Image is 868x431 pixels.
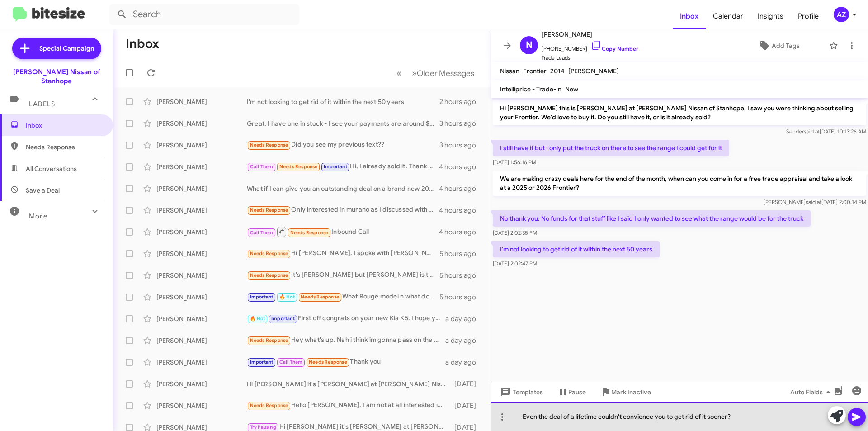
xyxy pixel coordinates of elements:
span: Needs Response [250,142,288,148]
span: Needs Response [250,337,288,343]
span: Needs Response [250,403,288,408]
span: Intelliprice - Trade-In [500,85,561,93]
div: Hello [PERSON_NAME]. I am not at all interested in selling my Rogue Sport. I made my final paymen... [247,400,450,411]
div: What Rouge model n what down, [247,292,439,302]
div: 4 hours ago [439,184,483,193]
span: More [29,212,47,220]
button: Pause [550,384,593,400]
button: Add Tags [732,38,825,54]
div: 5 hours ago [439,249,483,258]
div: 4 hours ago [439,162,483,171]
span: [DATE] 2:02:47 PM [493,260,537,267]
a: Inbox [673,3,706,29]
span: [DATE] 1:56:16 PM [493,159,536,166]
span: Sender [DATE] 10:13:26 AM [786,128,866,135]
span: Labels [29,100,55,108]
p: I'm not looking to get rid of it within the next 50 years [493,241,660,257]
div: 3 hours ago [439,141,483,150]
span: Pause [568,384,586,400]
div: Hi, I already sold it. Thank you for reaching out 🙏🏽 [247,161,439,172]
span: 🔥 Hot [250,316,265,322]
h1: Inbox [126,37,159,51]
span: » [412,67,417,79]
a: Calendar [706,3,750,29]
span: Call Them [250,164,274,170]
span: Nissan [500,67,519,75]
div: [PERSON_NAME] [156,206,247,215]
span: said at [806,199,821,205]
div: AZ [834,7,849,22]
span: Important [250,294,274,300]
span: Call Them [250,230,274,236]
button: Auto Fields [783,384,841,400]
span: Needs Response [279,164,318,170]
div: [PERSON_NAME] [156,119,247,128]
span: Special Campaign [39,44,94,53]
button: Next [406,64,480,82]
span: All Conversations [26,164,77,173]
span: Needs Response [250,272,288,278]
div: [PERSON_NAME] [156,271,247,280]
span: Important [324,164,347,170]
div: Great, I have one in stock - I see your payments are around $650, I would not be able to be close... [247,119,439,128]
div: First off congrats on your new Kia K5. I hope you're enjoying it. What kind of deal do we need to... [247,313,445,324]
div: Even the deal of a lifetime couldn't convience you to get rid of it sooner? [491,402,868,431]
span: Needs Response [250,207,288,213]
button: Mark Inactive [593,384,658,400]
div: Thank you [247,357,445,367]
div: [PERSON_NAME] [156,358,247,367]
div: What if I can give you an outstanding deal on a brand new 2026 Frontier? [247,184,439,193]
span: Save a Deal [26,186,60,195]
div: [DATE] [450,379,483,388]
div: Inbound Call [247,226,439,237]
div: [PERSON_NAME] [156,227,247,237]
div: [PERSON_NAME] [156,162,247,171]
button: AZ [826,7,858,22]
div: 5 hours ago [439,271,483,280]
div: [PERSON_NAME] [156,379,247,388]
input: Search [109,4,299,25]
div: a day ago [445,358,483,367]
div: 4 hours ago [439,227,483,237]
div: 5 hours ago [439,293,483,302]
span: [PHONE_NUMBER] [542,40,638,53]
span: Auto Fields [790,384,834,400]
a: Insights [750,3,791,29]
span: [PERSON_NAME] [DATE] 2:00:14 PM [764,199,866,205]
span: said at [804,128,820,135]
button: Previous [391,64,407,82]
a: Special Campaign [12,38,101,59]
span: Needs Response [301,294,339,300]
span: Trade Leads [542,53,638,62]
div: Did you see my previous text?? [247,140,439,150]
div: Only interested in murano as I discussed with [PERSON_NAME] come back next year My lease is only ... [247,205,439,215]
span: Try Pausing [250,424,276,430]
div: [PERSON_NAME] [156,249,247,258]
div: 2 hours ago [439,97,483,106]
span: 🔥 Hot [279,294,295,300]
div: Hi [PERSON_NAME] it's [PERSON_NAME] at [PERSON_NAME] Nissan of Stanhope. It's the end of the mont... [247,379,450,388]
span: [PERSON_NAME] [542,29,638,40]
span: Older Messages [417,68,474,78]
span: Add Tags [772,38,800,54]
p: No thank you. No funds for that stuff like I said I only wanted to see what the range would be fo... [493,210,811,227]
span: « [396,67,401,79]
a: Profile [791,3,826,29]
span: 2014 [550,67,565,75]
div: [PERSON_NAME] [156,97,247,106]
div: I'm not looking to get rid of it within the next 50 years [247,97,439,106]
div: a day ago [445,314,483,323]
div: [DATE] [450,401,483,410]
span: New [565,85,578,93]
span: [PERSON_NAME] [568,67,619,75]
span: Mark Inactive [611,384,651,400]
div: It's [PERSON_NAME] but [PERSON_NAME] is the problem [247,270,439,280]
span: Important [250,359,274,365]
p: Hi [PERSON_NAME] this is [PERSON_NAME] at [PERSON_NAME] Nissan of Stanhope. I saw you were thinki... [493,100,866,125]
p: We are making crazy deals here for the end of the month, when can you come in for a free trade ap... [493,171,866,196]
span: Inbox [26,121,103,130]
span: Call Them [279,359,303,365]
p: I still have it but I only put the truck on there to see the range I could get for it [493,140,729,156]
